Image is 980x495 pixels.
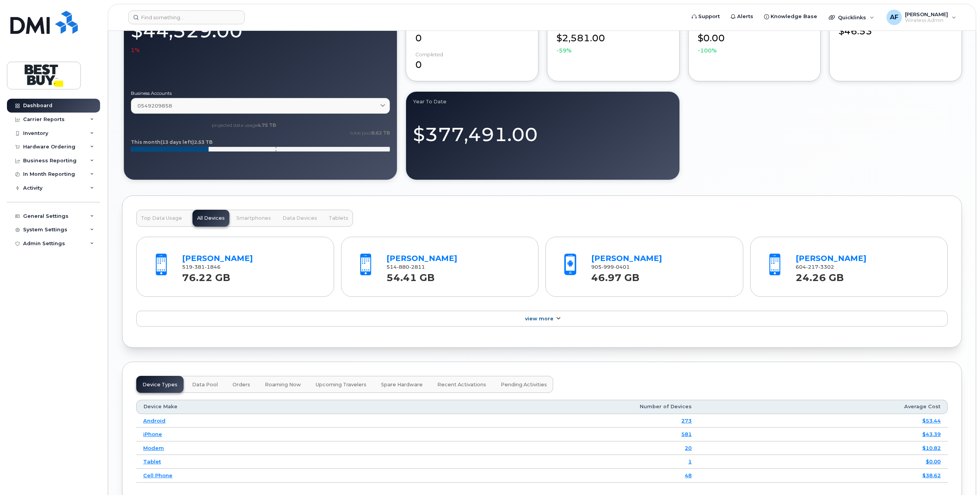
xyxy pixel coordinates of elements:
[796,254,866,263] a: [PERSON_NAME]
[614,264,630,270] span: 0401
[324,210,353,227] button: Tablets
[236,215,271,221] span: Smartphones
[350,130,390,136] text: total pool
[386,264,425,270] span: 514
[194,139,212,145] tspan: 2.53 TB
[905,17,948,24] span: Wireless Admin
[685,472,692,478] a: 48
[698,13,720,20] span: Support
[136,400,374,414] th: Device Make
[192,264,205,270] span: 381
[397,264,409,270] span: 880
[698,47,717,54] span: -100%
[409,264,425,270] span: 2811
[192,382,218,388] span: Data Pool
[143,418,166,424] a: Android
[881,10,962,25] div: Andrew Fontes
[136,311,948,327] a: View More
[922,445,941,451] a: $10.82
[128,10,245,24] input: Find something...
[413,99,672,105] div: Year to Date
[143,472,172,478] a: Cell Phone
[698,25,811,55] div: $0.00
[525,316,554,322] span: View More
[374,400,699,414] th: Number of Devices
[415,52,443,57] div: completed
[143,458,161,465] a: Tablet
[591,268,639,283] strong: 46.97 GB
[591,264,630,270] span: 905
[591,254,662,263] a: [PERSON_NAME]
[737,13,753,20] span: Alerts
[413,114,672,148] div: $377,491.00
[922,418,941,424] a: $53.44
[131,98,390,114] a: 0549209858
[415,25,529,45] div: 0
[415,52,529,72] div: 0
[232,210,276,227] button: Smartphones
[278,210,322,227] button: Data Devices
[161,139,194,145] tspan: (13 days left)
[818,264,834,270] span: 3302
[699,400,948,414] th: Average Cost
[182,268,230,283] strong: 76.22 GB
[141,215,182,221] span: Top Data Usage
[386,254,457,263] a: [PERSON_NAME]
[182,254,253,263] a: [PERSON_NAME]
[258,122,276,128] tspan: 4.75 TB
[685,445,692,451] a: 20
[131,46,140,54] span: 1%
[131,139,161,145] tspan: This month
[759,9,823,24] a: Knowledge Base
[557,25,670,55] div: $2,581.00
[386,268,435,283] strong: 54.41 GB
[681,418,692,424] a: 273
[371,130,390,136] tspan: 8.62 TB
[316,382,366,388] span: Upcoming Travelers
[131,15,390,54] div: $44,529.00
[143,445,164,451] a: Modem
[182,264,221,270] span: 519
[137,102,172,109] span: 0549209858
[796,268,844,283] strong: 24.26 GB
[557,47,572,54] span: -59%
[686,9,725,24] a: Support
[926,458,941,465] a: $0.00
[131,91,390,96] label: Business Accounts
[922,472,941,478] a: $38.62
[212,122,276,128] text: projected data usage
[501,382,547,388] span: Pending Activities
[771,13,817,20] span: Knowledge Base
[329,215,348,221] span: Tablets
[232,382,250,388] span: Orders
[205,264,221,270] span: 1846
[725,9,759,24] a: Alerts
[381,382,423,388] span: Spare Hardware
[905,11,948,17] span: [PERSON_NAME]
[922,431,941,437] a: $43.39
[437,382,486,388] span: Recent Activations
[796,264,834,270] span: 604
[838,14,866,20] span: Quicklinks
[136,210,187,227] button: Top Data Usage
[602,264,614,270] span: 999
[265,382,301,388] span: Roaming Now
[806,264,818,270] span: 217
[681,431,692,437] a: 581
[283,215,317,221] span: Data Devices
[890,13,898,22] span: AF
[688,458,692,465] a: 1
[823,10,880,25] div: Quicklinks
[143,431,162,437] a: iPhone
